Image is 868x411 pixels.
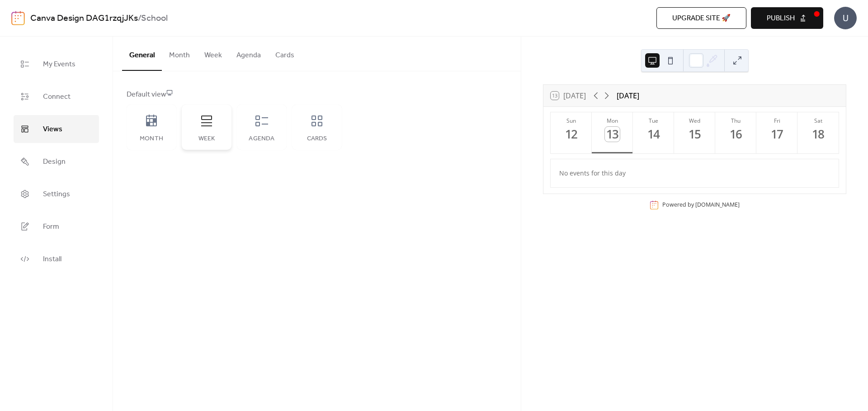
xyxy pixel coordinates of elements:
a: Settings [14,180,99,208]
b: / [138,10,141,27]
button: Thu16 [715,112,756,153]
span: Connect [43,90,71,104]
div: 13 [605,127,620,142]
button: Tue14 [633,112,674,153]
div: Sun [553,117,589,125]
div: U [834,7,857,29]
div: Sat [800,117,836,125]
a: Connect [14,83,99,111]
div: 14 [646,127,661,142]
button: Week [197,37,229,70]
button: Sat18 [797,112,839,153]
a: Design [14,148,99,175]
span: Upgrade site 🚀 [672,13,731,24]
div: Powered by [662,201,740,208]
div: Default view [127,89,505,100]
div: Mon [594,117,630,125]
div: No events for this day [552,162,838,184]
span: Settings [43,187,70,202]
a: Form [14,212,99,240]
a: Install [14,245,99,273]
span: Views [43,122,62,137]
div: Week [191,135,222,143]
b: School [141,10,168,27]
div: 17 [769,127,784,142]
button: Sun12 [551,112,592,153]
div: Thu [718,117,754,125]
div: Fri [759,117,795,125]
span: Form [43,220,59,234]
div: Cards [301,135,333,143]
a: My Events [14,50,99,78]
button: Fri17 [756,112,797,153]
button: Wed15 [674,112,715,153]
a: Views [14,115,99,143]
div: 15 [687,127,702,142]
div: Month [136,135,167,143]
span: My Events [43,57,75,72]
a: Canva Design DAG1rzqjJKs [30,10,138,27]
span: Design [43,155,66,169]
button: Mon13 [592,112,633,153]
button: Agenda [229,37,268,70]
button: Publish [751,7,823,29]
button: Cards [268,37,302,70]
a: [DOMAIN_NAME] [695,201,740,208]
span: Publish [767,13,795,24]
div: 12 [564,127,579,142]
span: Install [43,252,61,267]
div: Tue [636,117,671,125]
div: 18 [811,127,826,142]
div: 16 [728,127,743,142]
button: General [122,37,162,71]
div: Wed [677,117,712,125]
div: Agenda [246,135,278,143]
img: logo [11,11,25,25]
button: Upgrade site 🚀 [656,7,746,29]
button: Month [162,37,197,70]
div: [DATE] [617,90,639,101]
